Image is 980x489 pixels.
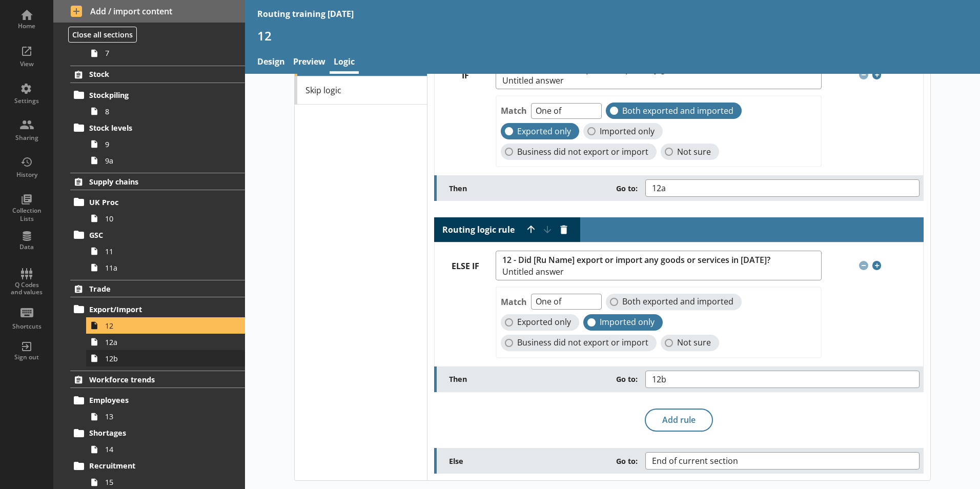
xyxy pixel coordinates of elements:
li: Export/Import1212a12b [75,301,245,366]
li: Supply chainsUK Proc10GSC1111a [53,173,245,276]
a: Workforce trends [70,371,245,388]
span: Trade [89,284,215,294]
a: Export/Import [70,301,245,317]
a: Trade [70,280,245,297]
a: Shortages [70,425,245,441]
a: Stock levels [70,119,245,136]
span: Exported only [517,317,571,328]
span: 9a [105,156,219,166]
span: Supply chains [89,177,215,187]
label: Then [449,184,645,193]
button: 12a [645,179,920,197]
span: Stock [89,69,215,79]
label: Match [501,296,527,308]
span: 12 - Did [Ru Name] export or import any goods or services in [DATE]? [502,255,770,265]
a: Design [253,52,289,74]
a: 9 [86,136,245,152]
span: Imported only [600,317,655,328]
a: 12a [86,334,245,350]
span: 12 [105,321,219,331]
label: Routing logic rule [442,225,515,235]
span: 9 [105,139,219,149]
a: 11 [86,243,245,259]
li: UK Proc10 [75,194,245,227]
a: Stock [70,66,245,83]
a: 14 [86,441,245,458]
span: Stockpiling [89,90,215,100]
a: Skip logic [295,76,427,105]
li: GSC1111a [75,227,245,276]
button: Move rule up [523,221,539,238]
a: 7 [86,45,245,62]
a: 13 [86,409,245,425]
span: 12b [652,375,683,383]
a: 12 [86,317,245,334]
span: Workforce trends [89,375,215,384]
span: Not sure [677,337,711,348]
span: Export/Import [89,304,215,314]
div: Routing training [DATE] [257,8,354,19]
span: 8 [105,107,219,116]
span: Shortages [89,428,215,438]
span: UK Proc [89,197,215,207]
span: Go to: [616,456,638,466]
button: 12 - Did [Ru Name] export or import any goods or services in [DATE]?Untitled answer [496,60,821,89]
a: Supply chains [70,173,245,190]
div: Home [9,22,45,30]
span: Untitled answer [502,76,770,85]
a: 10 [86,210,245,227]
label: Then [449,374,645,384]
li: Shortages14 [75,425,245,458]
span: Go to: [616,184,638,193]
span: 11 [105,247,219,256]
li: Stockpiling8 [75,87,245,119]
span: GSC [89,230,215,240]
span: 11a [105,263,219,273]
li: Employees13 [75,392,245,425]
button: 12 - Did [Ru Name] export or import any goods or services in [DATE]?Untitled answer [496,251,821,280]
li: StockStockpiling8Stock levels99a [53,66,245,169]
div: Shortcuts [9,322,45,331]
div: View [9,60,45,68]
div: History [9,171,45,179]
span: Go to: [616,374,638,384]
span: Recruitment [89,461,215,471]
span: Business did not export or import [517,147,648,157]
span: Exported only [517,126,571,137]
div: Sharing [9,134,45,142]
a: UK Proc [70,194,245,210]
span: 12a [652,184,682,192]
div: Q Codes and values [9,281,45,296]
a: Preview [289,52,330,74]
a: Stockpiling [70,87,245,103]
a: Logic [330,52,359,74]
div: Collection Lists [9,207,45,222]
span: 7 [105,48,219,58]
button: Delete routing rule [556,221,572,238]
button: 12b [645,371,920,388]
li: Stock levels99a [75,119,245,169]
span: Business did not export or import [517,337,648,348]
span: 12b [105,354,219,363]
span: Imported only [600,126,655,137]
a: GSC [70,227,245,243]
a: 11a [86,259,245,276]
span: 14 [105,444,219,454]
li: TradeExport/Import1212a12b [53,280,245,366]
button: Add rule [645,409,713,432]
div: Settings [9,97,45,105]
span: Add / import content [71,6,228,17]
span: Untitled answer [502,268,770,276]
span: Employees [89,395,215,405]
div: Sign out [9,353,45,361]
div: Data [9,243,45,251]
span: 15 [105,477,219,487]
span: 12a [105,337,219,347]
span: 10 [105,214,219,223]
span: End of current section [652,457,754,465]
span: 13 [105,412,219,421]
label: Match [501,105,527,116]
a: 12b [86,350,245,366]
a: Recruitment [70,458,245,474]
label: IF [435,70,496,81]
